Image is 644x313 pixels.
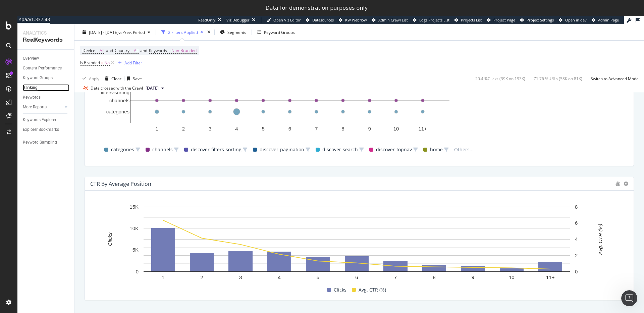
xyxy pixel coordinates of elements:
[430,146,443,154] span: home
[124,73,142,84] button: Save
[102,73,121,84] button: Clear
[227,29,246,35] span: Segments
[91,85,143,91] div: Data crossed with the Crawl
[198,17,216,23] div: ReadOnly:
[109,98,129,103] text: channels
[162,274,164,280] text: 1
[341,126,344,132] text: 8
[23,84,69,91] a: Ranking
[23,116,56,123] div: Keywords Explorer
[83,48,95,53] span: Device
[129,204,139,210] text: 15K
[143,84,167,92] button: [DATE]
[451,146,476,154] span: Others...
[80,60,100,65] span: Is Branded
[565,17,587,22] span: Open in dev
[106,109,129,115] text: categories
[106,48,113,53] span: and
[23,94,41,101] div: Keywords
[262,126,265,132] text: 5
[235,126,238,132] text: 4
[591,75,639,81] div: Switch to Advanced Mode
[339,17,367,23] a: KW Webflow
[433,274,435,280] text: 8
[454,17,482,23] a: Projects List
[419,126,427,132] text: 11+
[168,29,198,35] div: 2 Filters Applied
[17,16,50,24] a: spa/v1.337.43
[206,29,212,36] div: times
[140,48,147,53] span: and
[393,126,399,132] text: 10
[156,126,158,132] text: 1
[239,274,242,280] text: 3
[621,290,637,306] iframe: Intercom live chat
[23,30,69,36] div: Analytics
[124,60,142,65] div: Add Filter
[80,27,153,38] button: [DATE] - [DATE]vsPrev. Period
[107,232,113,246] text: Clicks
[100,46,104,55] span: All
[182,126,185,132] text: 2
[273,17,301,22] span: Open Viz Editor
[472,274,474,280] text: 9
[592,17,619,23] a: Admin Page
[191,146,241,154] span: discover-filters-sorting
[201,274,203,280] text: 2
[133,75,142,81] div: Save
[115,48,129,53] span: Country
[118,29,145,35] span: vs Prev. Period
[152,146,173,154] span: channels
[527,17,554,22] span: Project Settings
[209,126,211,132] text: 3
[90,203,623,284] svg: A chart.
[23,139,69,146] a: Keyword Sampling
[129,226,139,231] text: 10K
[322,146,358,154] span: discover-search
[575,220,578,226] text: 6
[168,48,170,53] span: =
[146,85,159,91] span: 2025 Sep. 20th
[278,274,280,280] text: 4
[101,60,103,65] span: =
[23,74,53,82] div: Keyword Groups
[80,73,99,84] button: Apply
[136,269,139,274] text: 0
[23,84,38,91] div: Ranking
[588,73,639,84] button: Switch to Advanced Mode
[575,204,578,210] text: 8
[312,17,334,22] span: Datasources
[413,17,449,23] a: Logs Projects List
[255,27,298,38] button: Keyword Groups
[89,29,118,35] span: [DATE] - [DATE]
[217,27,249,38] button: Segments
[171,46,197,55] span: Non-Branded
[111,75,121,81] div: Clear
[306,17,334,23] a: Datasources
[23,116,69,123] a: Keywords Explorer
[23,104,63,111] a: More Reports
[345,17,367,22] span: KW Webflow
[575,237,578,242] text: 4
[89,75,99,81] div: Apply
[575,269,578,274] text: 0
[96,48,99,53] span: =
[23,65,62,72] div: Content Performance
[23,74,69,82] a: Keyword Groups
[101,90,129,96] text: filters-sorting
[90,180,151,187] div: CTR By Average Position
[376,146,412,154] span: discover-topnav
[575,253,578,258] text: 2
[23,65,69,72] a: Content Performance
[23,94,69,101] a: Keywords
[394,274,397,280] text: 7
[509,274,515,280] text: 10
[260,146,304,154] span: discover-pagination
[115,59,142,67] button: Add Filter
[487,17,515,23] a: Project Page
[104,58,110,67] span: No
[546,274,555,280] text: 11+
[315,126,318,132] text: 7
[372,17,408,23] a: Admin Crawl List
